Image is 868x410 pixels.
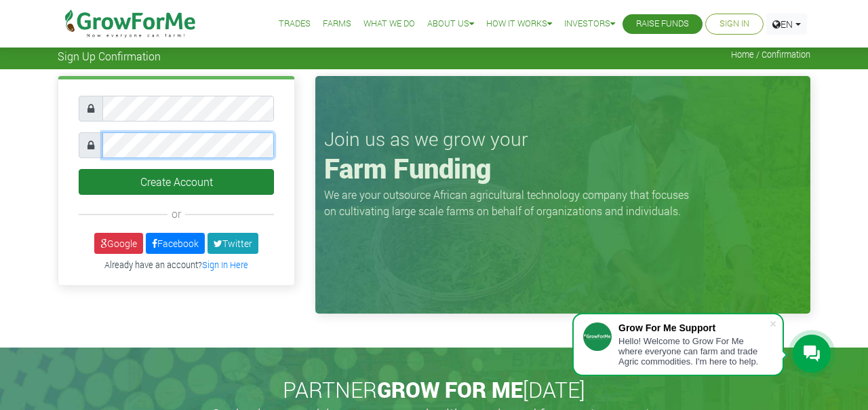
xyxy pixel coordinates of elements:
a: Facebook [146,233,205,254]
div: Grow For Me Support [618,322,769,333]
div: Hello! Welcome to Grow For Me where everyone can farm and trade Agric commodities. I'm here to help. [618,336,769,367]
a: Farms [323,17,351,31]
a: Sign In [719,17,749,31]
h2: PARTNER [DATE] [63,377,805,403]
h3: Join us as we grow your [324,128,802,151]
h1: Farm Funding [324,152,802,185]
p: We are your outsource African agricultural technology company that focuses on cultivating large s... [324,187,697,219]
span: GROW FOR ME [377,375,523,404]
small: Already have an account? [104,259,248,270]
a: Twitter [208,233,258,254]
a: Raise Funds [636,17,689,31]
a: Trades [279,17,311,31]
a: How it Works [486,17,552,31]
a: About Us [427,17,474,31]
a: Google [94,233,143,254]
a: Investors [564,17,615,31]
div: or [79,206,274,222]
a: Sign In Here [202,259,248,270]
button: Create Account [79,169,274,195]
a: What We Do [363,17,415,31]
span: Sign Up Confirmation [58,50,161,62]
a: EN [766,14,807,35]
span: Home / Confirmation [731,50,810,60]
